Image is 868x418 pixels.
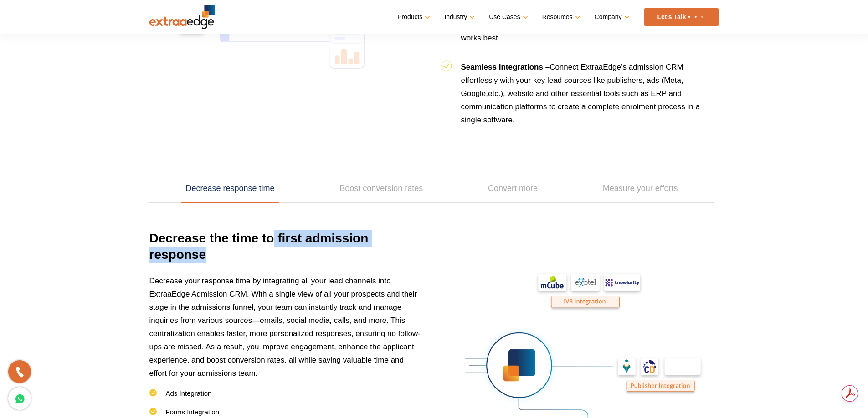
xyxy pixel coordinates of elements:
[461,63,550,71] b: Seamless Integrations –
[335,175,427,203] a: Boost conversion rates
[149,230,423,274] h3: Decrease the time to first admission response
[181,175,279,203] a: Decrease response time
[542,10,579,24] a: Resources
[149,389,423,408] li: Ads Integration
[595,10,628,24] a: Company
[644,8,719,26] a: Let’s Talk
[149,277,421,378] span: Decrease your response time by integrating all your lead channels into ExtraaEdge Admission CRM. ...
[461,63,700,124] span: Connect ExtraaEdge’s admission CRM effortlessly with your key lead sources like publishers, ads (...
[444,10,473,24] a: Industry
[489,10,526,24] a: Use Cases
[397,10,428,24] a: Products
[598,175,683,203] a: Measure your efforts
[483,175,542,203] a: Convert more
